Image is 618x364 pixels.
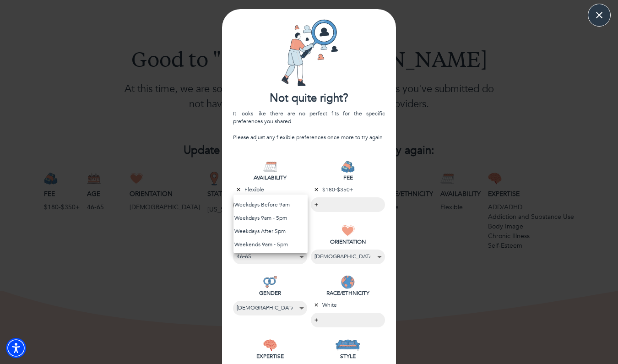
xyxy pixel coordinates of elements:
li: Weekends After 5pm [233,251,308,265]
div: Accessibility Menu [6,338,26,358]
li: Weekdays Before 9am [233,198,308,212]
li: Weekdays After 5pm [233,225,308,238]
li: Weekdays 9am - 5pm [233,212,308,225]
li: Weekends 9am - 5pm [233,238,308,251]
